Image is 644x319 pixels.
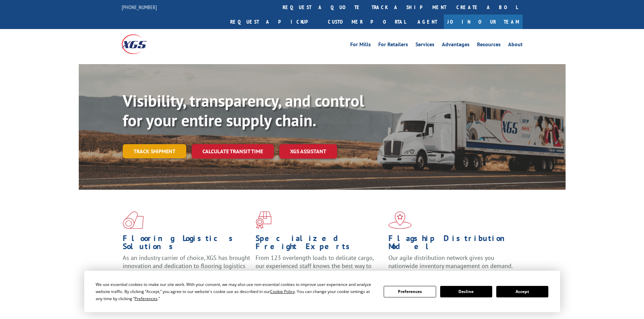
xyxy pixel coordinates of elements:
button: Accept [496,286,548,297]
a: For Mills [350,42,371,49]
img: xgs-icon-focused-on-flooring-red [256,211,271,229]
h1: Flooring Logistics Solutions [123,234,251,254]
button: Preferences [384,286,436,297]
a: Advantages [442,42,470,49]
a: XGS ASSISTANT [279,144,337,159]
button: Decline [440,286,492,297]
a: Calculate transit time [192,144,274,159]
a: About [508,42,523,49]
a: Agent [411,15,444,29]
a: Resources [477,42,501,49]
span: Preferences [135,296,158,301]
img: xgs-icon-flagship-distribution-model-red [388,211,412,229]
span: As an industry carrier of choice, XGS has brought innovation and dedication to flooring logistics... [123,254,250,278]
a: Join Our Team [444,15,523,29]
h1: Specialized Freight Experts [256,234,383,254]
p: From 123 overlength loads to delicate cargo, our experienced staff knows the best way to move you... [256,254,383,284]
span: Cookie Policy [270,289,295,294]
div: Cookie Consent Prompt [84,271,560,312]
a: Request a pickup [225,15,323,29]
span: Our agile distribution network gives you nationwide inventory management on demand. [388,254,513,270]
a: [PHONE_NUMBER] [122,4,157,10]
img: xgs-icon-total-supply-chain-intelligence-red [123,211,144,229]
div: We use essential cookies to make our site work. With your consent, we may also use non-essential ... [96,281,376,302]
h1: Flagship Distribution Model [388,234,516,254]
a: Services [415,42,434,49]
a: Track shipment [123,144,186,158]
b: Visibility, transparency, and control for your entire supply chain. [123,90,364,131]
a: For Retailers [378,42,408,49]
a: Customer Portal [323,15,411,29]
